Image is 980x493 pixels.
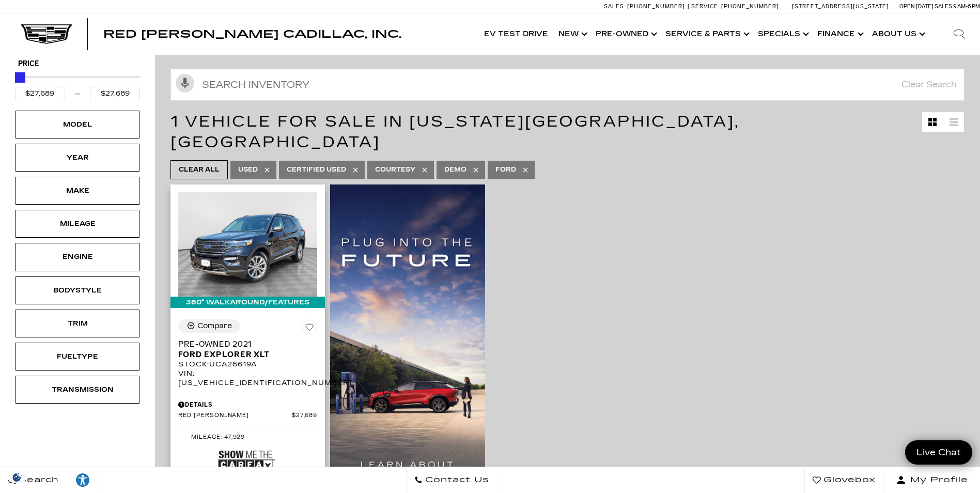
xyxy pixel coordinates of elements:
[604,4,688,9] a: Sales: [PHONE_NUMBER]
[170,69,965,101] input: Search Inventory
[939,13,980,55] div: Search
[15,276,139,304] div: BodystyleBodystyle
[178,339,317,360] a: Pre-Owned 2021Ford Explorer XLT
[170,112,740,151] span: 1 Vehicle for Sale in [US_STATE][GEOGRAPHIC_DATA], [GEOGRAPHIC_DATA]
[15,69,140,100] div: Price
[176,74,194,93] svg: Click to toggle on voice search
[15,376,139,404] div: TransmissionTransmission
[15,343,139,371] div: FueltypeFueltype
[197,321,232,331] div: Compare
[688,4,782,9] a: Service: [PHONE_NUMBER]
[792,3,889,10] a: [STREET_ADDRESS][US_STATE]
[15,72,25,83] div: Maximum Price
[292,412,318,420] span: $27,689
[553,13,590,55] a: New
[178,412,317,420] a: Red [PERSON_NAME] $27,689
[103,28,401,40] span: Red [PERSON_NAME] Cadillac, Inc.
[15,310,139,337] div: TrimTrim
[52,185,103,196] div: Make
[178,349,309,360] span: Ford Explorer XLT
[178,369,317,388] div: VIN: [US_VEHICLE_IDENTIFICATION_NUMBER]
[15,144,139,172] div: YearYear
[52,384,103,395] div: Transmission
[660,13,753,55] a: Service & Parts
[178,319,240,333] button: Compare Vehicle
[90,87,140,100] input: Maximum
[906,473,968,487] span: My Profile
[238,163,258,176] span: Used
[590,13,660,55] a: Pre-Owned
[218,446,275,484] img: Show Me the CARFAX 1-Owner Badge
[67,467,99,493] a: Explore your accessibility options
[178,412,292,420] span: Red [PERSON_NAME]
[52,285,103,296] div: Bodystyle
[52,218,103,229] div: Mileage
[627,3,685,10] span: [PHONE_NUMBER]
[178,400,317,409] div: Pricing Details - Pre-Owned 2021 Ford Explorer XLT
[753,13,812,55] a: Specials
[953,3,980,10] span: 9 AM-6 PM
[899,3,934,10] span: Open [DATE]
[5,472,29,483] section: Click to Open Cookie Consent Modal
[884,467,980,493] button: Open user profile menu
[103,29,401,39] a: Red [PERSON_NAME] Cadillac, Inc.
[52,318,103,329] div: Trim
[52,251,103,263] div: Engine
[935,3,953,10] span: Sales:
[15,87,65,100] input: Minimum
[52,351,103,362] div: Fueltype
[406,467,497,493] a: Contact Us
[423,473,489,487] span: Contact Us
[911,446,966,458] span: Live Chat
[52,152,103,163] div: Year
[15,111,139,138] div: ModelModel
[922,112,943,132] a: Grid View
[5,472,29,483] img: Opt-Out Icon
[178,339,309,349] span: Pre-Owned 2021
[287,163,346,176] span: Certified Used
[479,13,553,55] a: EV Test Drive
[15,243,139,271] div: EngineEngine
[178,360,317,369] div: Stock : UCA26619A
[905,440,972,465] a: Live Chat
[178,430,317,444] li: Mileage: 47,929
[812,13,867,55] a: Finance
[495,163,516,176] span: Ford
[67,472,98,488] div: Explore your accessibility options
[21,24,72,44] img: Cadillac Dark Logo with Cadillac White Text
[302,319,317,339] button: Save Vehicle
[691,3,720,10] span: Service:
[15,177,139,205] div: MakeMake
[52,119,103,130] div: Model
[604,3,626,10] span: Sales:
[178,192,317,297] img: 2021 Ford Explorer XLT
[444,163,466,176] span: Demo
[821,473,876,487] span: Glovebox
[179,163,220,176] span: Clear All
[170,297,325,308] div: 360° WalkAround/Features
[16,473,59,487] span: Search
[18,59,137,69] h5: Price
[867,13,928,55] a: About Us
[375,163,415,176] span: Courtesy
[15,210,139,238] div: MileageMileage
[804,467,884,493] a: Glovebox
[721,3,779,10] span: [PHONE_NUMBER]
